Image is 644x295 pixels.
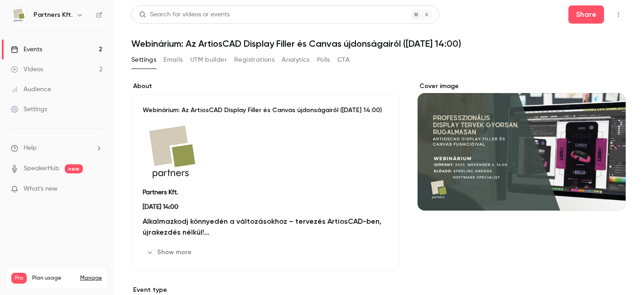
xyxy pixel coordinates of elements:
[34,10,72,20] h6: Partners Kft.
[11,65,43,74] div: Videos
[11,45,42,54] div: Events
[282,53,310,67] button: Analytics
[568,5,604,24] button: Share
[418,82,626,211] section: Cover image
[143,245,197,260] button: Show more
[143,216,388,238] h2: Alkalmazkodj könnyedén a változásokhoz – tervezés ArtiosCAD-ben, újrakezdés nélkül!
[143,189,178,196] strong: Partners Kft.
[139,10,230,20] div: Search for videos or events
[11,8,26,22] img: Partners Kft.
[65,164,83,173] span: new
[131,38,626,49] h1: Webinárium: Az ArtiosCAD Display Filler és Canvas újdonságairól ([DATE] 14:00)
[131,82,399,91] label: About
[24,164,59,173] a: SpeakerHub
[11,105,47,114] div: Settings
[234,53,274,67] button: Registrations
[190,53,227,67] button: UTM builder
[32,275,75,282] span: Plan usage
[337,53,350,67] button: CTA
[80,275,102,282] a: Manage
[143,106,388,115] p: Webinárium: Az ArtiosCAD Display Filler és Canvas újdonságairól ([DATE] 14:00)
[91,185,102,193] iframe: Noticeable Trigger
[11,143,102,153] li: help-dropdown-opener
[24,143,37,153] span: Help
[131,285,399,295] p: Event type
[131,53,156,67] button: Settings
[143,204,178,210] strong: [DATE] 14:00
[11,85,51,94] div: Audience
[418,82,626,91] label: Cover image
[24,184,58,194] span: What's new
[163,53,183,67] button: Emails
[317,53,330,67] button: Polls
[11,273,27,284] span: Pro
